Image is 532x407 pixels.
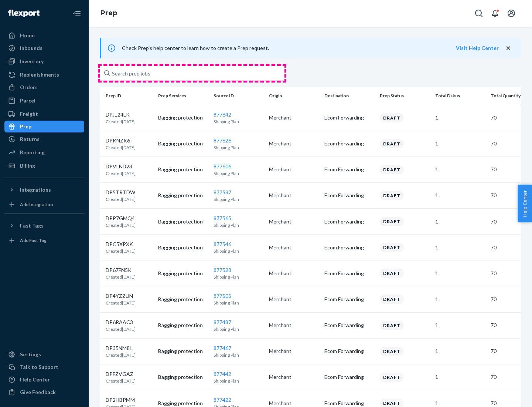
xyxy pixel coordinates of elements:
[269,218,318,225] p: Merchant
[214,215,231,221] a: 877565
[106,144,136,151] p: Created [DATE]
[435,114,485,121] p: 1
[269,244,318,251] p: Merchant
[158,373,208,381] p: Bagging protection
[380,295,404,304] div: Draft
[214,118,263,125] p: Shipping Plan
[435,244,485,251] p: 1
[214,267,231,273] a: 877528
[324,296,374,303] p: Ecom Forwarding
[20,201,53,208] div: Add Integration
[324,270,374,277] p: Ecom Forwarding
[20,149,45,156] div: Reporting
[158,270,208,277] p: Bagging protection
[106,189,136,196] p: DP5TRTDW
[69,6,84,21] button: Close Navigation
[435,192,485,199] p: 1
[4,184,84,196] button: Integrations
[269,296,318,303] p: Merchant
[4,55,84,67] a: Inventory
[20,363,58,371] div: Talk to Support
[20,44,42,52] div: Inbounds
[4,95,84,107] a: Parcel
[324,114,374,121] p: Ecom Forwarding
[380,373,404,382] div: Draft
[106,215,136,222] p: DPP7GMQ4
[324,347,374,355] p: Ecom Forwarding
[432,87,488,105] th: Total Dskus
[106,170,136,176] p: Created [DATE]
[106,300,136,306] p: Created [DATE]
[106,222,136,228] p: Created [DATE]
[158,322,208,329] p: Bagging protection
[158,400,208,407] p: Bagging protection
[435,218,485,225] p: 1
[158,166,208,173] p: Bagging protection
[214,293,231,299] a: 877505
[488,6,502,21] button: Open notifications
[380,243,404,252] div: Draft
[435,373,485,381] p: 1
[4,386,84,398] button: Give Feedback
[324,192,374,199] p: Ecom Forwarding
[4,108,84,120] a: Freight
[324,373,374,381] p: Ecom Forwarding
[20,32,35,39] div: Home
[158,296,208,303] p: Bagging protection
[380,269,404,278] div: Draft
[106,319,136,326] p: DP6RAAC3
[269,166,318,173] p: Merchant
[435,347,485,355] p: 1
[214,241,231,247] a: 877546
[435,322,485,329] p: 1
[269,114,318,121] p: Merchant
[324,166,374,173] p: Ecom Forwarding
[106,111,136,118] p: DPJE24LK
[8,10,40,17] img: Flexport logo
[214,371,231,377] a: 877442
[20,135,40,143] div: Returns
[106,163,136,170] p: DPVLND23
[324,140,374,147] p: Ecom Forwarding
[20,388,56,396] div: Give Feedback
[214,397,231,403] a: 877422
[456,44,499,52] button: Visit Help Center
[4,220,84,232] button: Fast Tags
[380,321,404,330] div: Draft
[324,322,374,329] p: Ecom Forwarding
[20,97,35,104] div: Parcel
[106,240,136,248] p: DPC5XPXK
[4,349,84,360] a: Settings
[4,374,84,386] a: Help Center
[4,147,84,158] a: Reporting
[20,237,47,243] div: Add Fast Tag
[266,87,321,105] th: Origin
[324,400,374,407] p: Ecom Forwarding
[435,270,485,277] p: 1
[214,196,263,202] p: Shipping Plan
[214,189,231,195] a: 877587
[20,123,31,130] div: Prep
[106,378,136,384] p: Created [DATE]
[321,87,377,105] th: Destination
[214,326,263,332] p: Shipping Plan
[214,345,231,351] a: 877467
[4,42,84,54] a: Inbounds
[380,113,404,122] div: Draft
[4,361,84,373] a: Talk to Support
[20,110,38,118] div: Freight
[269,400,318,407] p: Merchant
[504,6,519,21] button: Open account menu
[4,30,84,41] a: Home
[214,144,263,151] p: Shipping Plan
[214,300,263,306] p: Shipping Plan
[106,118,136,125] p: Created [DATE]
[158,192,208,199] p: Bagging protection
[380,139,404,148] div: Draft
[100,9,117,17] a: Prep
[471,6,486,21] button: Open Search Box
[380,217,404,226] div: Draft
[4,69,84,81] a: Replenishments
[155,87,211,105] th: Prep Services
[106,326,136,332] p: Created [DATE]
